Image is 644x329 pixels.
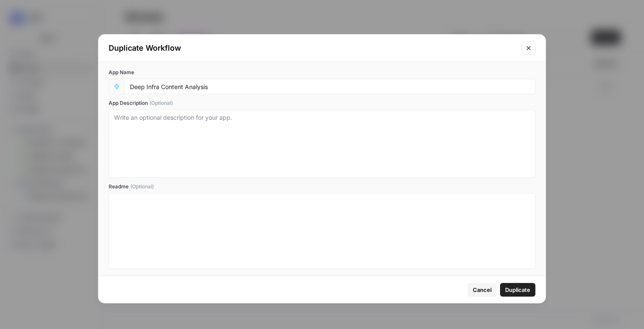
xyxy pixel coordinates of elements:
[522,41,535,55] button: Close modal
[500,283,535,297] button: Duplicate
[109,69,535,76] label: App Name
[468,283,497,297] button: Cancel
[109,99,535,107] label: App Description
[109,183,535,190] label: Readme
[130,183,154,190] span: (Optional)
[473,286,492,294] span: Cancel
[130,83,530,90] input: Untitled
[109,42,517,54] div: Duplicate Workflow
[149,99,173,107] span: (Optional)
[505,286,530,294] span: Duplicate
